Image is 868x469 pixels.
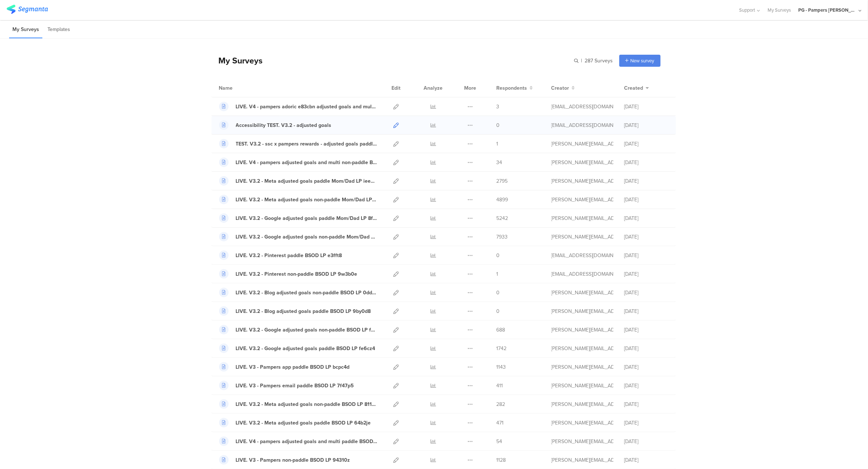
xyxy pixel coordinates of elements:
[44,21,73,38] li: Templates
[219,158,378,167] a: LIVE. V4 - pampers adjusted goals and multi non-paddle BSOD LP c5s842
[551,307,613,315] div: aguiar.s@pg.com
[219,213,378,223] a: LIVE. V3.2 - Google adjusted goals paddle Mom/Dad LP 8fx90a
[551,84,575,92] button: Creator
[497,382,503,389] span: 411
[624,121,668,129] div: [DATE]
[497,84,533,92] button: Respondents
[497,177,508,185] span: 2795
[219,437,378,446] a: LIVE. V4 - pampers adjusted goals and multi paddle BSOD LP 0f7m0b
[551,438,613,445] div: aguiar.s@pg.com
[624,307,668,315] div: [DATE]
[219,362,350,372] a: LIVE. V3 - Pampers app paddle BSOD LP bcpc4d
[219,251,342,260] a: LIVE. V3.2 - Pinterest paddle BSOD LP e3fft8
[624,103,668,111] div: [DATE]
[497,326,505,334] span: 688
[551,252,613,259] div: hougui.yh.1@pg.com
[798,7,857,13] div: PG - Pampers [PERSON_NAME]
[219,306,371,316] a: LIVE. V3.2 - Blog adjusted goals paddle BSOD LP 9by0d8
[551,84,569,92] span: Creator
[497,214,508,222] span: 5242
[236,252,342,259] div: LIVE. V3.2 - Pinterest paddle BSOD LP e3fft8
[497,307,500,315] span: 0
[497,121,500,129] span: 0
[551,233,613,241] div: aguiar.s@pg.com
[551,456,613,464] div: aguiar.s@pg.com
[551,400,613,408] div: aguiar.s@pg.com
[219,325,378,334] a: LIVE. V3.2 - Google adjusted goals non-paddle BSOD LP f0dch1
[236,363,350,371] div: LIVE. V3 - Pampers app paddle BSOD LP bcpc4d
[219,381,354,390] a: LIVE. V3 - Pampers email paddle BSOD LP 7f47p5
[236,419,371,427] div: LIVE. V3.2 - Meta adjusted goals paddle BSOD LP 64b2je
[236,382,354,389] div: LIVE. V3 - Pampers email paddle BSOD LP 7f47p5
[463,79,478,97] div: More
[219,418,371,427] a: LIVE. V3.2 - Meta adjusted goals paddle BSOD LP 64b2je
[624,252,668,259] div: [DATE]
[624,84,643,92] span: Created
[219,84,263,92] div: Name
[624,456,668,464] div: [DATE]
[236,177,378,185] div: LIVE. V3.2 - Meta adjusted goals paddle Mom/Dad LP iee78e
[236,326,378,334] div: LIVE. V3.2 - Google adjusted goals non-paddle BSOD LP f0dch1
[624,382,668,389] div: [DATE]
[219,120,332,130] a: Accessibility TEST. V3.2 - adjusted goals
[624,214,668,222] div: [DATE]
[631,57,654,64] span: New survey
[624,326,668,334] div: [DATE]
[236,289,378,296] div: LIVE. V3.2 - Blog adjusted goals non-paddle BSOD LP 0dd60g
[551,140,613,148] div: aguiar.s@pg.com
[497,289,500,296] span: 0
[551,270,613,278] div: hougui.yh.1@pg.com
[551,103,613,111] div: hougui.yh.1@pg.com
[497,196,508,204] span: 4899
[219,176,378,186] a: LIVE. V3.2 - Meta adjusted goals paddle Mom/Dad LP iee78e
[624,438,668,445] div: [DATE]
[624,363,668,371] div: [DATE]
[219,195,378,204] a: LIVE. V3.2 - Meta adjusted goals non-paddle Mom/Dad LP afxe35
[389,79,404,97] div: Edit
[551,177,613,185] div: aguiar.s@pg.com
[236,438,378,445] div: LIVE. V4 - pampers adjusted goals and multi paddle BSOD LP 0f7m0b
[551,159,613,166] div: aguiar.s@pg.com
[624,400,668,408] div: [DATE]
[219,102,378,111] a: LIVE. V4 - pampers adoric e83cbn adjusted goals and multi BSOD LP
[236,345,375,352] div: LIVE. V3.2 - Google adjusted goals paddle BSOD LP fe6cz4
[624,159,668,166] div: [DATE]
[551,345,613,352] div: aguiar.s@pg.com
[551,363,613,371] div: aguiar.s@pg.com
[236,400,378,408] div: LIVE. V3.2 - Meta adjusted goals non-paddle BSOD LP 811fie
[236,103,378,111] div: LIVE. V4 - pampers adoric e83cbn adjusted goals and multi BSOD LP
[219,139,378,148] a: TEST. V3.2 - ssc x pampers rewards - adjusted goals paddle BSOD LP ec6ede
[497,363,506,371] span: 1143
[624,289,668,296] div: [DATE]
[422,79,444,97] div: Analyze
[236,233,378,241] div: LIVE. V3.2 - Google adjusted goals non-paddle Mom/Dad LP 42vc37
[624,84,649,92] button: Created
[551,121,613,129] div: hougui.yh.1@pg.com
[624,270,668,278] div: [DATE]
[7,5,48,14] img: segmanta logo
[497,456,506,464] span: 1128
[211,54,263,67] div: My Surveys
[624,196,668,204] div: [DATE]
[497,345,507,352] span: 1742
[497,233,508,241] span: 7933
[236,121,332,129] div: Accessibility TEST. V3.2 - adjusted goals
[219,269,357,279] a: LIVE. V3.2 - Pinterest non-paddle BSOD LP 9w3b0e
[551,214,613,222] div: aguiar.s@pg.com
[219,288,378,297] a: LIVE. V3.2 - Blog adjusted goals non-paddle BSOD LP 0dd60g
[580,57,584,65] span: |
[624,345,668,352] div: [DATE]
[497,400,505,408] span: 282
[624,233,668,241] div: [DATE]
[497,140,498,148] span: 1
[236,214,378,222] div: LIVE. V3.2 - Google adjusted goals paddle Mom/Dad LP 8fx90a
[497,84,527,92] span: Respondents
[236,159,378,166] div: LIVE. V4 - pampers adjusted goals and multi non-paddle BSOD LP c5s842
[236,307,371,315] div: LIVE. V3.2 - Blog adjusted goals paddle BSOD LP 9by0d8
[551,382,613,389] div: aguiar.s@pg.com
[624,419,668,427] div: [DATE]
[236,140,378,148] div: TEST. V3.2 - ssc x pampers rewards - adjusted goals paddle BSOD LP ec6ede
[236,456,350,464] div: LIVE. V3 - Pampers non-paddle BSOD LP 94310z
[624,177,668,185] div: [DATE]
[497,159,502,166] span: 34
